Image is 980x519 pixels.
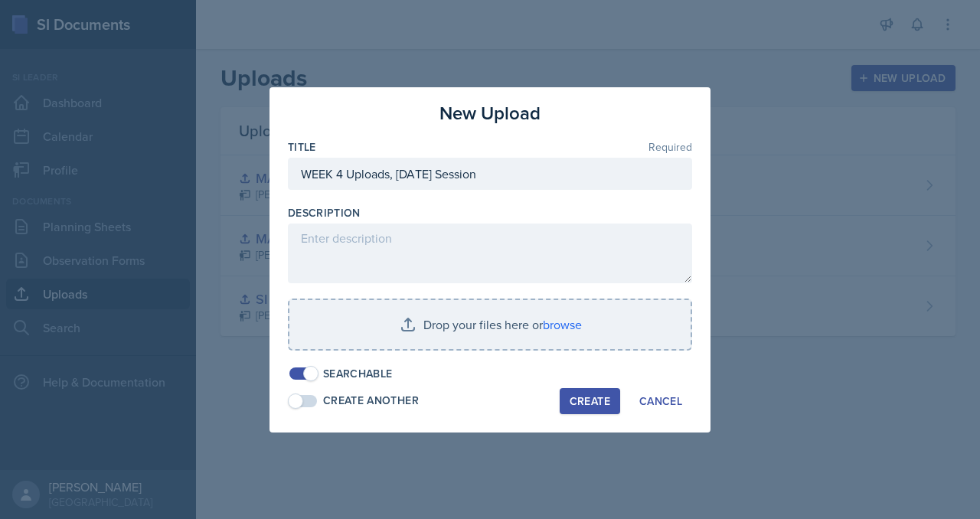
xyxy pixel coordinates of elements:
[560,388,620,414] button: Create
[323,393,419,409] div: Create Another
[648,142,692,152] span: Required
[639,395,682,407] div: Cancel
[323,366,393,382] div: Searchable
[288,158,692,190] input: Enter title
[288,205,361,220] label: Description
[288,139,316,155] label: Title
[439,100,541,127] h3: New Upload
[629,388,692,414] button: Cancel
[570,395,610,407] div: Create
